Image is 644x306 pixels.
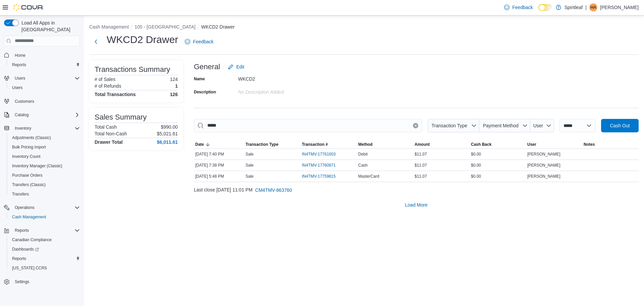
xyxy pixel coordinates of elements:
span: Cash Management [12,214,46,220]
button: IN4TMV-17759815 [302,172,342,180]
div: WKCD2 [238,74,328,82]
a: Transfers (Classic) [9,181,48,189]
span: CM4TMV-863760 [255,187,292,193]
div: Last close [DATE] 11:01 PM [194,183,639,197]
span: Operations [15,205,35,210]
button: Inventory Manager (Classic) [7,161,83,171]
div: $0.00 [470,172,526,180]
span: Method [358,142,373,147]
p: Sale [246,163,254,168]
a: Feedback [501,1,535,14]
button: Cash Management [7,212,83,222]
button: Users [1,74,83,83]
span: Users [15,76,25,81]
span: Transaction Type [246,142,278,147]
span: Washington CCRS [9,264,80,272]
a: Transfers [9,190,32,198]
button: Reports [7,254,83,263]
h4: Drawer Total [95,139,123,145]
span: Reports [12,226,80,234]
button: Users [7,83,83,92]
input: This is a search bar. As you type, the results lower in the page will automatically filter. [194,119,422,132]
span: Home [15,53,25,58]
span: Cash Back [471,142,491,147]
span: Transfers (Classic) [12,182,46,187]
a: Reports [9,61,29,69]
a: Adjustments (Classic) [9,134,54,142]
span: Settings [15,279,29,285]
nav: Complex example [4,48,80,304]
button: Settings [1,277,83,287]
button: Edit [225,60,247,74]
button: Inventory [1,124,83,133]
span: Reports [9,61,80,69]
span: IN4TMV-17761003 [302,151,336,157]
span: Reports [12,256,26,261]
button: Clear input [413,123,418,128]
span: [PERSON_NAME] [527,151,560,157]
button: IN4TMV-17761003 [302,150,342,158]
p: 1 [175,83,178,89]
span: Canadian Compliance [12,237,52,243]
span: Debit [358,151,368,157]
div: [DATE] 5:48 PM [194,172,244,180]
div: $0.00 [470,161,526,169]
span: Cash [358,163,368,168]
span: Customers [12,97,80,105]
h4: 126 [170,92,178,97]
span: Load All Apps in [GEOGRAPHIC_DATA] [19,19,80,33]
button: Notes [582,140,639,148]
span: MasterCard [358,174,379,179]
span: Inventory Manager (Classic) [12,163,62,169]
button: Users [12,74,28,82]
img: Cova [13,4,44,11]
span: $11.07 [415,151,427,157]
span: Feedback [193,38,213,45]
button: Cash Back [470,140,526,148]
h3: Sales Summary [95,113,147,121]
button: Operations [12,204,37,212]
button: Catalog [12,111,31,119]
a: Dashboards [7,245,83,254]
button: Inventory Count [7,152,83,161]
button: [US_STATE] CCRS [7,263,83,273]
a: Purchase Orders [9,171,45,179]
span: Catalog [12,111,80,119]
button: IN4TMV-17760971 [302,161,342,169]
h4: Total Transactions [95,92,136,97]
a: Inventory Manager (Classic) [9,162,65,170]
span: Cash Out [610,122,630,129]
p: $990.00 [161,124,178,130]
nav: An example of EuiBreadcrumbs [89,24,639,32]
span: HA [591,3,596,11]
button: Inventory [12,124,34,132]
h6: # of Sales [95,77,115,82]
a: Users [9,84,25,92]
a: [US_STATE] CCRS [9,264,50,272]
span: Dashboards [12,247,39,252]
button: Transaction # [301,140,357,148]
p: [PERSON_NAME] [600,3,639,11]
label: Name [194,76,205,82]
span: Dashboards [9,245,80,253]
span: Canadian Compliance [9,236,80,244]
button: User [526,140,582,148]
button: 105 - [GEOGRAPHIC_DATA] [135,24,196,30]
p: $5,021.61 [157,131,178,136]
span: Cash Management [9,213,80,221]
span: Edit [236,63,244,70]
button: Transfers [7,189,83,199]
button: Home [1,50,83,60]
button: Date [194,140,244,148]
a: Settings [12,278,32,286]
span: User [527,142,536,147]
button: Payment Method [479,119,530,132]
a: Bulk Pricing Import [9,143,49,151]
span: Transfers [12,191,29,197]
span: Transfers [9,190,80,198]
span: Users [9,84,80,92]
span: Users [12,85,22,90]
button: Adjustments (Classic) [7,133,83,142]
button: Operations [1,203,83,212]
button: Reports [1,226,83,235]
